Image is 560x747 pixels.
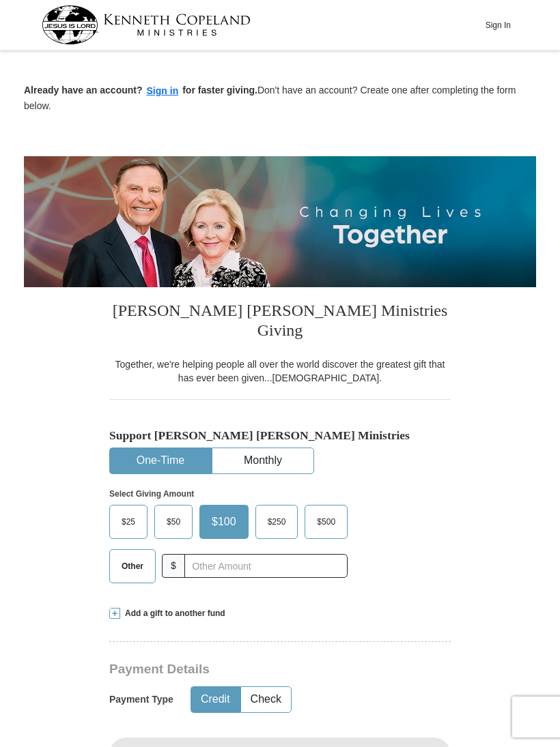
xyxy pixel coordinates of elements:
h5: Payment Type [109,694,173,705]
button: Credit [191,687,240,712]
button: Monthly [212,448,313,473]
span: $50 [160,512,187,532]
strong: Already have an account? for faster giving. [24,85,257,96]
h5: Support [PERSON_NAME] [PERSON_NAME] Ministries [109,428,451,443]
img: kcm-header-logo.svg [42,5,251,44]
button: Check [241,687,291,712]
input: Other Amount [184,554,348,578]
span: Add a gift to another fund [120,608,225,619]
div: Together, we're helping people all over the world discover the greatest gift that has ever been g... [109,357,451,385]
h3: Payment Details [109,662,458,677]
p: Don't have an account? Create one after completing the form below. [24,83,536,113]
span: $ [162,554,185,578]
button: Sign in [143,83,183,99]
span: $500 [310,512,342,532]
button: One-Time [110,448,211,473]
span: $25 [115,512,142,532]
span: $250 [261,512,293,532]
button: Sign In [477,14,518,35]
h3: [PERSON_NAME] [PERSON_NAME] Ministries Giving [109,287,451,357]
strong: Select Giving Amount [109,489,194,499]
span: $100 [205,512,243,532]
span: Other [115,556,150,576]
